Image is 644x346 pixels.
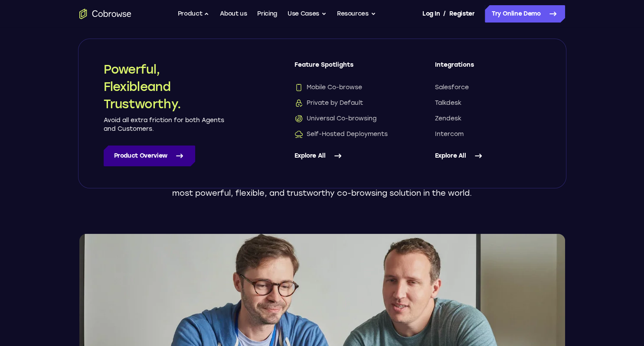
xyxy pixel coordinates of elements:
a: Universal Co-browsingUniversal Co-browsing [294,114,400,123]
a: Go to the home page [79,9,131,19]
span: Feature Spotlights [294,61,400,76]
p: Avoid all extra friction for both Agents and Customers. [104,116,225,133]
span: Zendesk [435,114,461,123]
span: Private by Default [294,99,363,107]
span: Intercom [435,130,464,139]
span: Universal Co-browsing [294,114,376,123]
a: Register [449,5,474,23]
a: Intercom [435,130,541,139]
a: Explore All [435,146,541,166]
span: Talkdesk [435,99,461,107]
a: Salesforce [435,83,541,92]
span: Integrations [435,61,541,76]
a: Zendesk [435,114,541,123]
span: Mobile Co-browse [294,83,362,92]
a: Try Online Demo [485,5,565,23]
button: Resources [337,5,376,23]
img: Universal Co-browsing [294,114,303,123]
button: Use Cases [288,5,327,23]
a: Mobile Co-browseMobile Co-browse [294,83,400,92]
a: Explore All [294,146,400,166]
span: Salesforce [435,83,469,92]
a: Product Overview [104,146,195,166]
span: / [443,9,446,19]
a: Self-Hosted DeploymentsSelf-Hosted Deployments [294,130,400,139]
a: Talkdesk [435,99,541,107]
a: Private by DefaultPrivate by Default [294,99,400,107]
a: Pricing [257,5,277,23]
a: About us [220,5,247,23]
img: Private by Default [294,99,303,107]
h2: Powerful, Flexible and Trustworthy. [104,61,225,113]
button: Product [178,5,210,23]
span: Self-Hosted Deployments [294,130,388,139]
a: Log In [422,5,440,23]
img: Mobile Co-browse [294,83,303,92]
img: Self-Hosted Deployments [294,130,303,139]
